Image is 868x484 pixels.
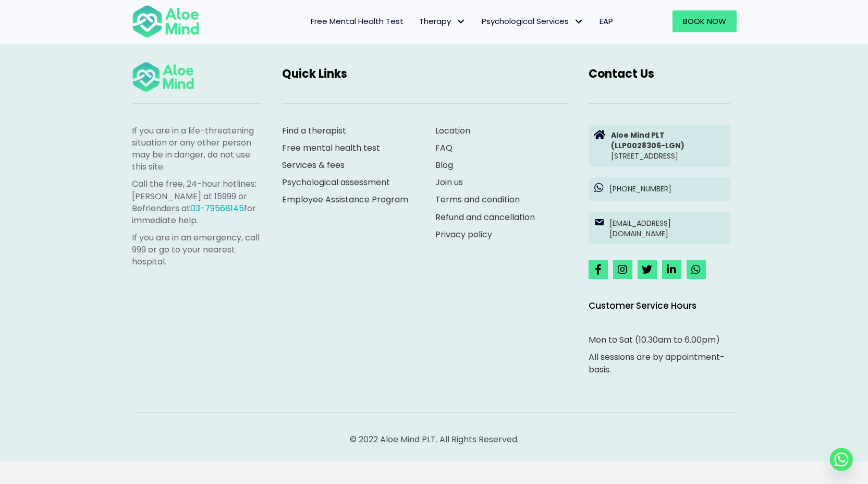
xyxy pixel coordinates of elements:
a: Psychological ServicesPsychological Services: submenu [474,10,592,32]
a: Free Mental Health Test [303,10,411,32]
a: EAP [592,10,621,32]
a: 03-79568145 [190,202,244,214]
span: Customer Service Hours [589,299,696,312]
p: © 2022 Aloe Mind PLT. All Rights Reserved. [132,433,737,445]
a: Aloe Mind PLT(LLP0028306-LGN)[STREET_ADDRESS] [589,125,730,167]
span: Book Now [683,16,726,27]
a: Whatsapp [830,448,853,471]
p: All sessions are by appointment-basis. [589,351,730,375]
nav: Menu [213,10,621,32]
span: Psychological Services: submenu [571,14,586,29]
a: Join us [435,176,463,188]
a: Privacy policy [435,228,492,240]
a: Free mental health test [282,142,380,154]
p: [EMAIL_ADDRESS][DOMAIN_NAME] [609,218,725,239]
span: Psychological Services [482,16,584,27]
a: FAQ [435,142,453,154]
span: Contact Us [589,66,654,82]
a: Book Now [673,10,737,32]
span: Quick Links [282,66,347,82]
p: Call the free, 24-hour hotlines: [PERSON_NAME] at 15999 or Befrienders at for immediate help. [132,178,261,226]
p: Mon to Sat (10.30am to 6.00pm) [589,334,730,346]
a: Find a therapist [282,125,346,137]
a: [PHONE_NUMBER] [589,177,730,201]
a: TherapyTherapy: submenu [411,10,474,32]
a: Services & fees [282,159,345,171]
img: Aloe mind Logo [132,61,194,93]
strong: (LLP0028306-LGN) [611,140,684,151]
a: Employee Assistance Program [282,193,408,205]
p: [PHONE_NUMBER] [609,184,725,194]
span: Therapy [419,16,466,27]
span: Therapy: submenu [454,14,469,29]
a: Blog [435,159,453,171]
a: Location [435,125,470,137]
a: Refund and cancellation [435,211,535,223]
span: EAP [600,16,613,27]
img: Aloe mind Logo [132,4,200,39]
p: If you are in a life-threatening situation or any other person may be in danger, do not use this ... [132,125,261,173]
span: Free Mental Health Test [311,16,404,27]
strong: Aloe Mind PLT [611,130,665,140]
a: Psychological assessment [282,176,390,188]
p: If you are in an emergency, call 999 or go to your nearest hospital. [132,232,261,268]
a: Terms and condition [435,193,520,205]
a: [EMAIL_ADDRESS][DOMAIN_NAME] [589,212,730,245]
p: [STREET_ADDRESS] [611,130,725,162]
